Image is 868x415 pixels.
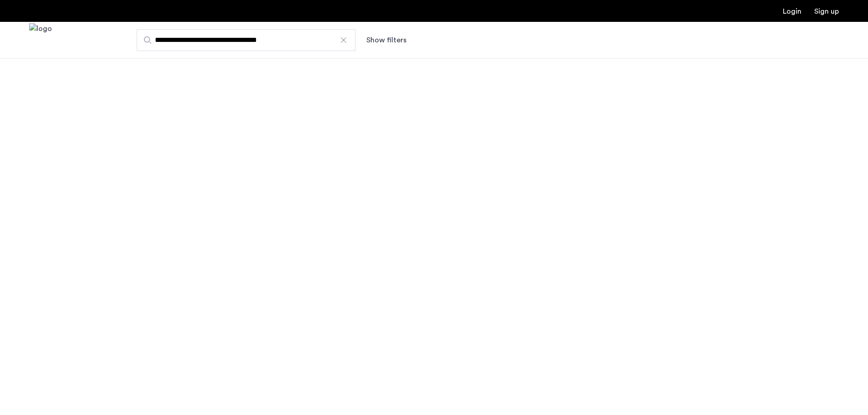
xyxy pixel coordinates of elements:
a: Cazamio Logo [29,23,52,57]
img: logo [29,23,52,57]
a: Login [783,8,801,15]
a: Registration [814,8,839,15]
button: Show or hide filters [366,35,406,46]
input: Apartment Search [137,29,355,51]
